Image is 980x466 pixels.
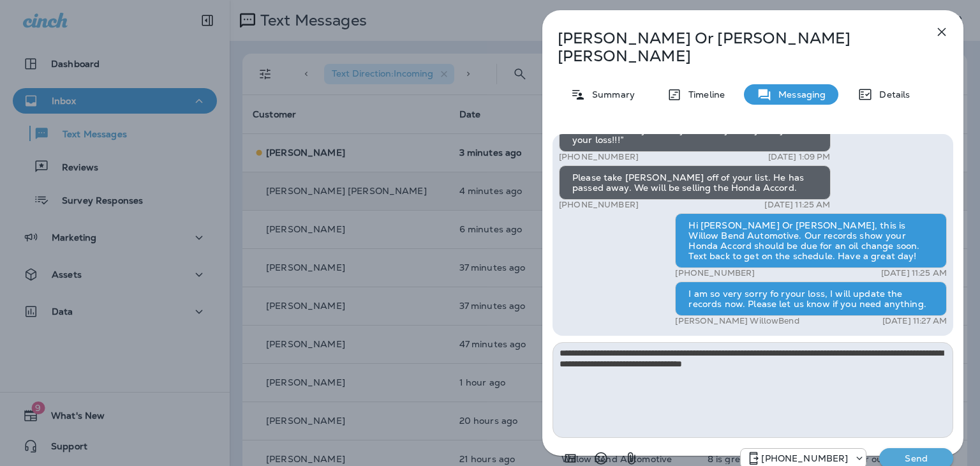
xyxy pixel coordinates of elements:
p: [PHONE_NUMBER] [559,200,639,210]
p: Messaging [772,89,826,100]
p: [PERSON_NAME] Or [PERSON_NAME] [PERSON_NAME] [558,29,906,65]
p: [PHONE_NUMBER] [675,268,755,278]
p: [DATE] 11:25 AM [881,268,947,278]
p: Details [873,89,910,100]
p: [DATE] 1:09 PM [768,152,831,162]
p: [PHONE_NUMBER] [761,453,848,463]
div: I am so very sorry fo ryour loss, I will update the records now. Please let us know if you need a... [675,282,947,316]
p: [PERSON_NAME] WillowBend [675,316,799,326]
p: Summary [586,89,635,100]
p: Send [889,453,943,464]
div: +1 (813) 497-4455 [741,451,866,466]
div: Hi [PERSON_NAME] Or [PERSON_NAME], this is Willow Bend Automotive. Our records show your Honda Ac... [675,213,947,268]
div: Please take [PERSON_NAME] off of your list. He has passed away. We will be selling the Honda Accord. [559,165,831,200]
p: [DATE] 11:27 AM [882,316,947,326]
p: [DATE] 11:25 AM [764,200,830,210]
p: [PHONE_NUMBER] [559,152,639,162]
p: Timeline [682,89,725,100]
